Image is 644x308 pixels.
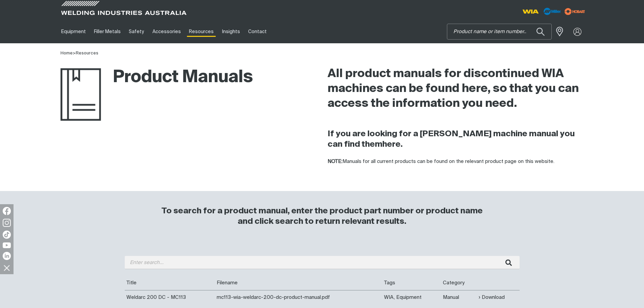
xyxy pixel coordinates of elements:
[185,20,218,43] a: Resources
[3,242,11,248] img: YouTube
[3,207,11,215] img: Facebook
[563,6,587,17] img: miller
[159,206,486,227] h3: To search for a product manual, enter the product part number or product name and click search to...
[328,130,575,148] strong: If you are looking for a [PERSON_NAME] machine manual you can find them
[76,51,98,55] a: Resources
[3,252,11,260] img: LinkedIn
[529,24,552,40] button: Search products
[61,51,73,55] a: Home
[328,159,342,164] strong: NOTE:
[215,290,383,304] td: mc113-wia-weldarc-200-dc-product-manual.pdf
[441,276,477,290] th: Category
[148,20,185,43] a: Accessories
[441,290,477,304] td: Manual
[73,51,76,55] span: >
[61,67,253,89] h1: Product Manuals
[244,20,271,43] a: Contact
[3,231,11,239] img: TikTok
[382,276,441,290] th: Tags
[218,20,244,43] a: Insights
[215,276,383,290] th: Filename
[382,140,403,148] a: here.
[3,219,11,227] img: Instagram
[479,293,505,301] a: Download
[125,256,520,269] input: Enter search...
[1,262,13,274] img: hide socials
[90,20,125,43] a: Filler Metals
[382,290,441,304] td: WIA, Equipment
[125,290,215,304] td: Weldarc 200 DC - MC113
[57,20,90,43] a: Equipment
[57,20,455,43] nav: Main
[447,24,551,39] input: Product name or item number...
[328,67,584,111] h2: All product manuals for discontinued WIA machines can be found here, so that you can access the i...
[125,20,148,43] a: Safety
[125,276,215,290] th: Title
[328,158,584,166] p: Manuals for all current products can be found on the relevant product page on this website.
